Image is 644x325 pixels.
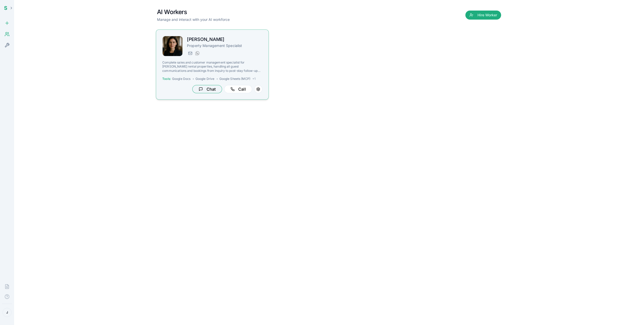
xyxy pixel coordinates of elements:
[3,308,12,317] button: J
[162,61,262,73] p: Complete sales and customer management specialist for [PERSON_NAME] rental properties, handling a...
[216,77,218,81] span: •
[187,36,262,43] h2: [PERSON_NAME]
[192,85,222,93] button: Chat
[224,85,252,93] button: Call
[4,5,7,11] span: S
[6,310,8,314] span: J
[157,17,230,22] p: Manage and interact with your AI workforce
[192,77,194,81] span: •
[195,51,199,55] img: WhatsApp
[465,13,501,18] a: Hire Worker
[252,77,256,81] span: + 1
[187,43,262,48] p: Property Management Specialist
[162,77,171,81] span: Tools:
[187,50,193,56] button: Send email to olivia.green@getspinnable.ai
[219,77,250,81] span: Google Sheets (MCP)
[172,77,190,81] span: Google Docs
[157,8,230,16] h1: AI Workers
[194,50,200,56] button: WhatsApp
[195,77,214,81] span: Google Drive
[163,36,183,56] img: Olivia Green
[465,11,501,20] button: Hire Worker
